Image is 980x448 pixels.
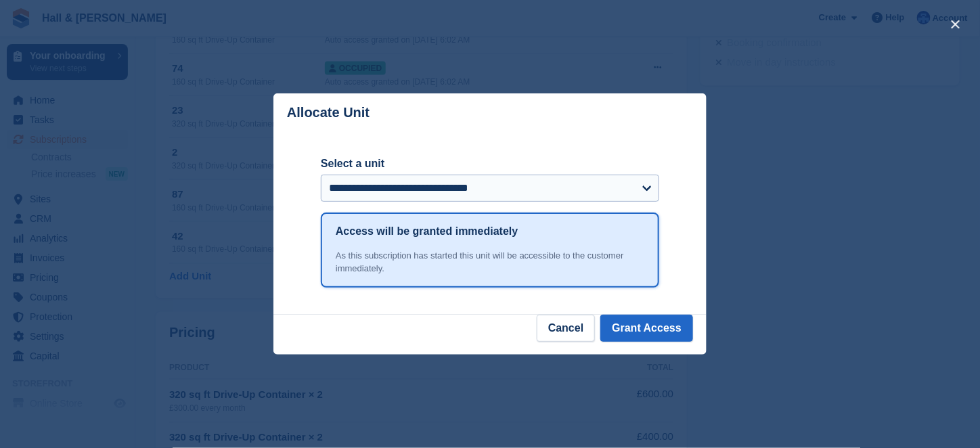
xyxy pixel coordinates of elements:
[600,315,693,342] button: Grant Access
[945,14,966,35] button: close
[336,223,518,240] h1: Access will be granted immediately
[321,156,659,172] label: Select a unit
[287,105,370,120] p: Allocate Unit
[537,315,595,342] button: Cancel
[336,249,644,275] div: As this subscription has started this unit will be accessible to the customer immediately.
